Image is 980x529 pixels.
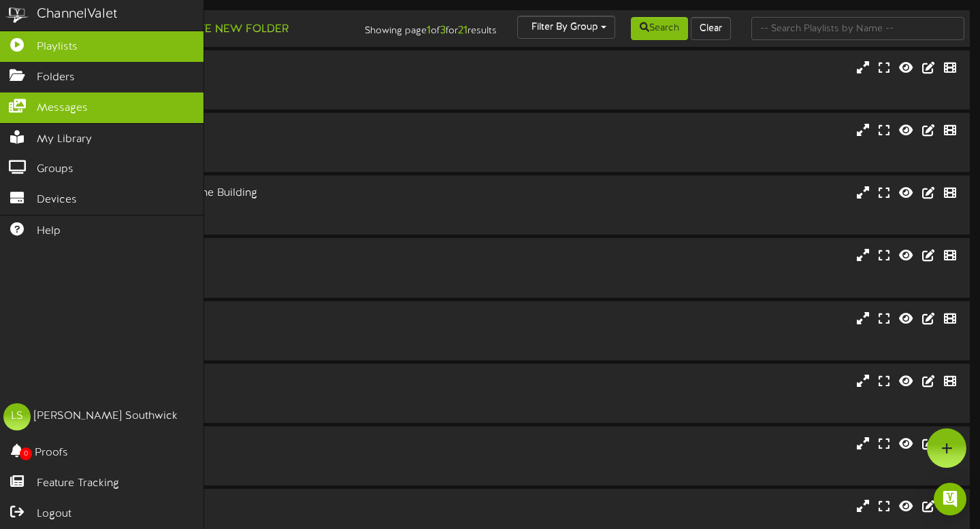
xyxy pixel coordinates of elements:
[54,201,420,213] div: Landscape ( 16:9 )
[3,403,31,430] div: LS
[54,150,420,162] div: # 6407
[34,409,178,424] div: [PERSON_NAME] Southwick
[751,17,965,40] input: -- Search Playlists by Name --
[54,452,420,464] div: Landscape ( 16:9 )
[157,21,293,38] button: Create New Folder
[54,76,420,88] div: Landscape ( 16:9 )
[54,389,420,400] div: Landscape ( 16:9 )
[54,437,420,452] div: Building D-10
[54,311,420,327] div: Building C-11
[54,88,420,99] div: # 4463
[54,401,420,413] div: # 6404
[54,515,420,526] div: Landscape ( 16:9 )
[37,5,118,24] div: ChannelValet
[54,213,420,224] div: # 13376
[54,326,420,338] div: Landscape ( 16:9 )
[517,16,615,39] button: Filter By Group
[54,61,420,76] div: Boise Store Video Wall
[20,447,32,460] span: 0
[37,507,71,522] span: Logout
[458,24,468,37] strong: 21
[37,70,75,86] span: Folders
[37,224,61,239] span: Help
[54,264,420,275] div: Landscape ( 16:9 )
[631,17,688,40] button: Search
[54,499,420,515] div: Building D-11
[37,192,77,208] span: Devices
[37,162,73,177] span: Groups
[54,139,420,150] div: Landscape ( 16:9 )
[427,24,431,37] strong: 1
[54,338,420,349] div: # 6405
[54,464,420,475] div: # 6408
[35,445,68,461] span: Proofs
[37,39,78,55] span: Playlists
[351,16,507,39] div: Showing page of for results
[37,476,119,492] span: Feature Tracking
[691,17,731,40] button: Clear
[440,24,446,37] strong: 3
[37,101,88,116] span: Messages
[54,275,420,287] div: # 6406
[934,483,966,515] div: Open Intercom Messenger
[54,248,420,264] div: Building B-12
[54,123,420,139] div: Building B-11
[54,374,420,390] div: Building C-13
[54,186,420,201] div: Building B-11 Middle of The Building
[37,132,92,148] span: My Library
